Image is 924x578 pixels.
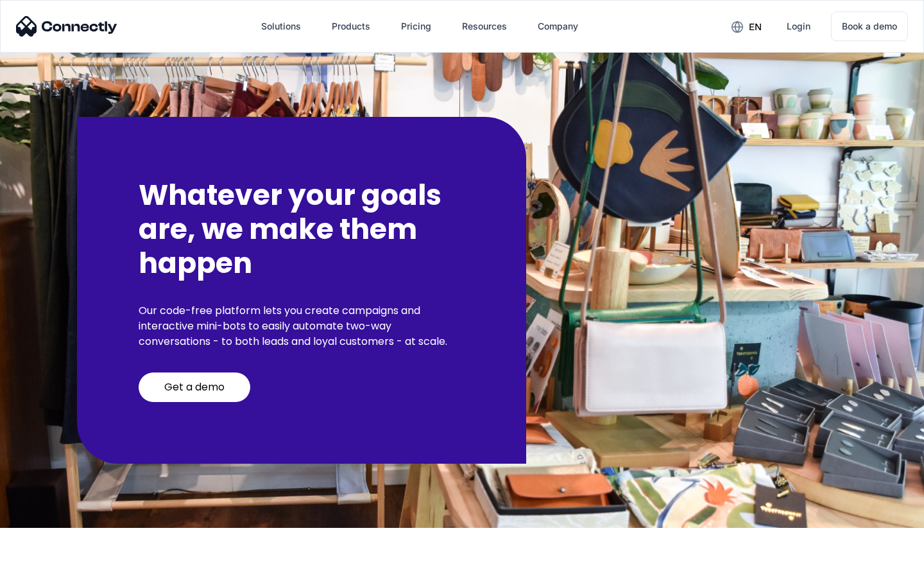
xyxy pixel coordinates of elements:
[139,303,465,349] p: Our code-free platform lets you create campaigns and interactive mini-bots to easily automate two...
[164,381,225,394] div: Get a demo
[538,17,578,35] div: Company
[391,11,441,42] a: Pricing
[776,11,821,42] a: Login
[831,12,908,41] a: Book a demo
[26,556,77,574] ul: Language list
[462,17,507,35] div: Resources
[261,17,301,35] div: Solutions
[749,18,762,36] div: en
[139,179,465,280] h2: Whatever your goals are, we make them happen
[332,17,370,35] div: Products
[787,17,810,35] div: Login
[401,17,431,35] div: Pricing
[16,16,117,37] img: Connectly Logo
[13,556,77,574] aside: Language selected: English
[139,372,250,402] a: Get a demo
